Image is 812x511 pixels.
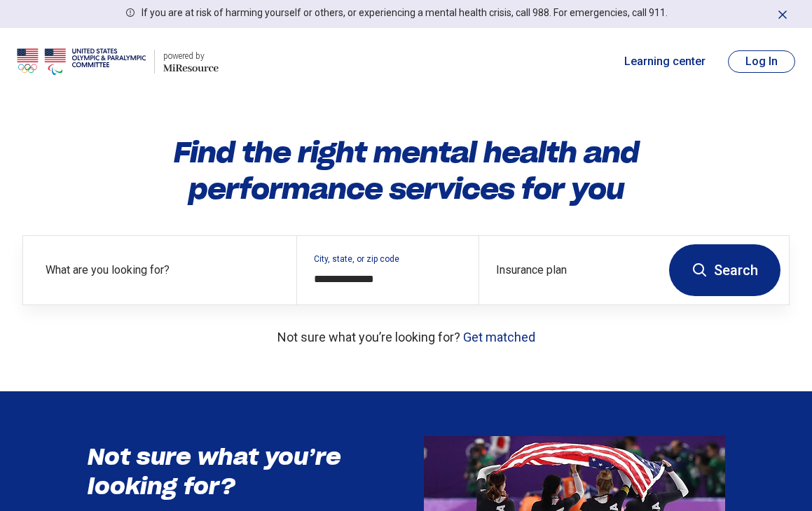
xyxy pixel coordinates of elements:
a: Learning center [624,53,706,70]
img: USOPC [17,45,146,78]
button: Dismiss [776,6,790,22]
p: Not sure what you’re looking for? [22,328,790,346]
p: If you are at risk of harming yourself or others, or experiencing a mental health crisis, call 98... [142,6,668,20]
div: powered by [163,50,219,62]
h1: Find the right mental health and performance services for you [22,134,790,207]
button: Log In [728,50,795,73]
h3: Not sure what you’re looking for? [88,442,368,500]
button: Search [669,244,780,296]
label: What are you looking for? [46,262,280,279]
a: USOPCpowered by [17,45,219,78]
a: Get matched [463,330,535,344]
